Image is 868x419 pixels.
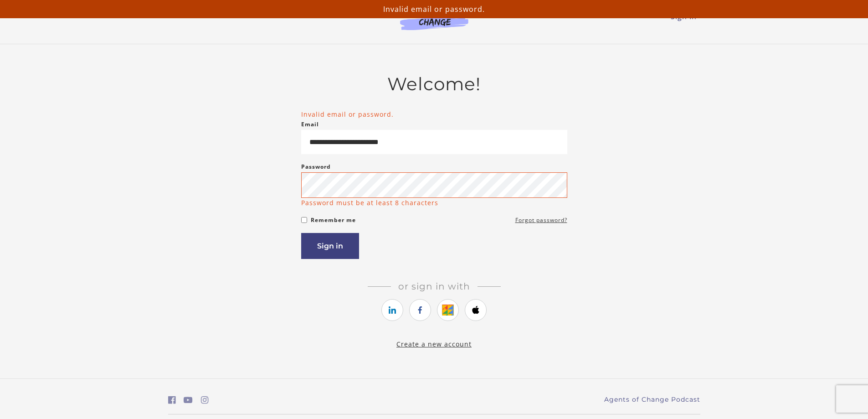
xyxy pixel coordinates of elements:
label: Email [301,119,319,130]
h2: Welcome! [301,73,567,95]
a: https://courses.thinkific.com/users/auth/linkedin?ss%5Breferral%5D=&ss%5Buser_return_to%5D=&ss%5B... [381,299,403,321]
label: Remember me [311,215,356,226]
i: https://www.instagram.com/agentsofchangeprep/ (Open in a new window) [201,396,209,404]
span: Or sign in with [391,281,478,292]
p: Invalid email or password. [4,4,864,15]
a: Forgot password? [515,215,567,226]
img: Agents of Change Logo [390,9,478,30]
p: Password must be at least 8 characters [301,198,438,207]
label: Password [301,161,331,172]
a: https://courses.thinkific.com/users/auth/facebook?ss%5Breferral%5D=&ss%5Buser_return_to%5D=&ss%5B... [409,299,431,321]
i: https://www.facebook.com/groups/aswbtestprep (Open in a new window) [168,396,176,404]
button: Sign in [301,233,359,259]
i: https://www.youtube.com/c/AgentsofChangeTestPrepbyMeaganMitchell (Open in a new window) [184,396,193,404]
a: https://courses.thinkific.com/users/auth/google?ss%5Breferral%5D=&ss%5Buser_return_to%5D=&ss%5Bvi... [437,299,459,321]
li: Invalid email or password. [301,109,567,119]
a: https://www.youtube.com/c/AgentsofChangeTestPrepbyMeaganMitchell (Open in a new window) [184,393,193,407]
a: https://www.facebook.com/groups/aswbtestprep (Open in a new window) [168,393,176,407]
a: https://courses.thinkific.com/users/auth/apple?ss%5Breferral%5D=&ss%5Buser_return_to%5D=&ss%5Bvis... [465,299,487,321]
a: https://www.instagram.com/agentsofchangeprep/ (Open in a new window) [201,393,209,407]
a: Agents of Change Podcast [604,395,700,404]
a: Create a new account [396,340,472,348]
